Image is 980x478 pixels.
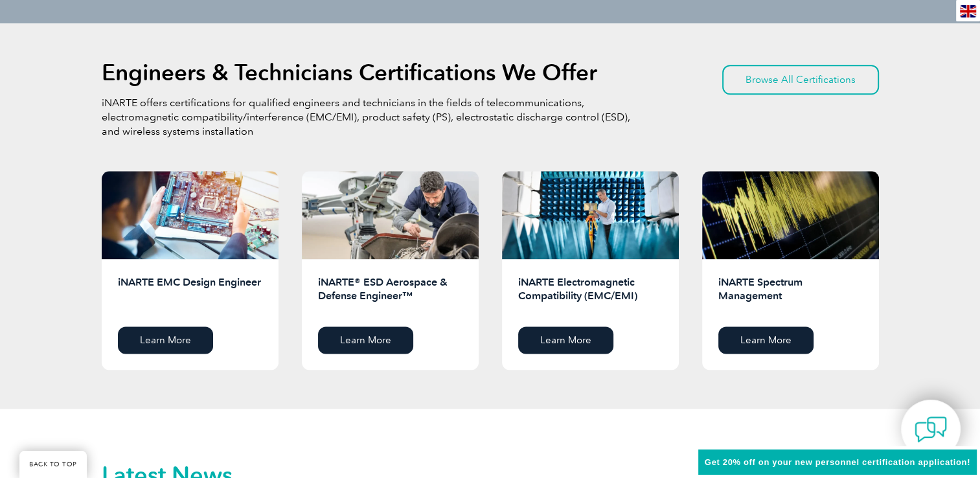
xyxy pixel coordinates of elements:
[518,326,613,354] a: Learn More
[118,275,262,317] h2: iNARTE EMC Design Engineer
[118,326,213,354] a: Learn More
[318,275,462,317] h2: iNARTE® ESD Aerospace & Defense Engineer™
[518,275,663,317] h2: iNARTE Electromagnetic Compatibility (EMC/EMI)
[705,457,970,467] span: Get 20% off on your new personnel certification application!
[960,5,976,17] img: en
[102,62,597,83] h2: Engineers & Technicians Certifications We Offer
[318,326,413,354] a: Learn More
[722,65,879,95] a: Browse All Certifications
[915,413,947,446] img: contact-chat.png
[19,451,87,478] a: BACK TO TOP
[718,275,863,317] h2: iNARTE Spectrum Management
[718,326,814,354] a: Learn More
[102,96,633,139] p: iNARTE offers certifications for qualified engineers and technicians in the fields of telecommuni...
